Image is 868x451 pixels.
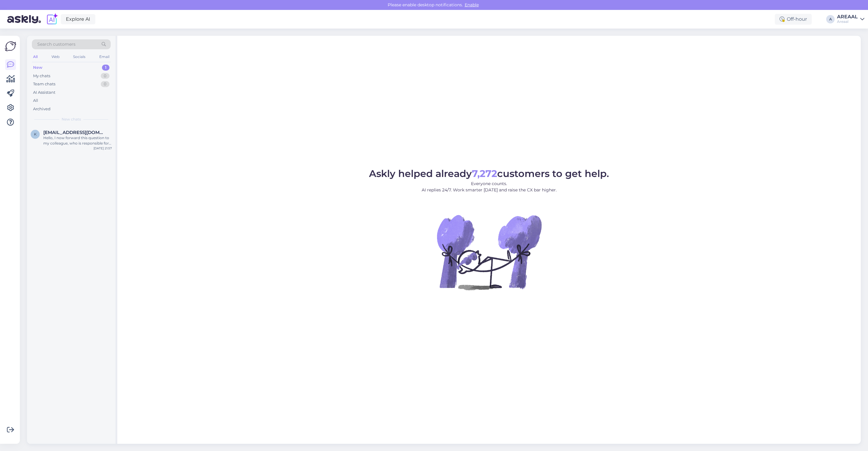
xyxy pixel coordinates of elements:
img: explore-ai [46,13,58,26]
div: 0 [101,81,109,87]
p: Everyone counts. AI replies 24/7. Work smarter [DATE] and raise the CX bar higher. [369,181,609,193]
div: Areaal [837,19,858,24]
div: All [32,53,39,61]
div: AI Assistant [33,90,55,96]
span: k [34,132,37,136]
div: Off-hour [775,14,812,25]
b: 7,272 [472,168,497,179]
span: Askly helped already customers to get help. [369,168,609,179]
span: New chats [62,117,81,122]
a: AREAALAreaal [837,14,864,24]
div: Archived [33,106,51,112]
div: [DATE] 21:57 [94,146,112,151]
div: AREAAL [837,14,858,19]
div: 1 [102,65,109,71]
span: Enable [463,2,481,8]
div: Email [98,53,111,61]
div: 0 [101,73,109,79]
img: No Chat active [435,198,543,306]
span: Search customers [37,41,75,47]
div: All [33,98,38,104]
div: My chats [33,73,50,79]
div: Team chats [33,81,55,87]
div: Web [50,53,61,61]
div: New [33,65,42,71]
a: Explore AI [61,14,95,24]
div: Socials [72,53,87,61]
div: A [826,15,835,23]
span: kaire.pihlakas@gmail.com [43,130,106,135]
img: Askly Logo [5,41,16,52]
div: Hello, I now forward this question to my colleague, who is responsible for this. The reply will b... [43,135,112,146]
